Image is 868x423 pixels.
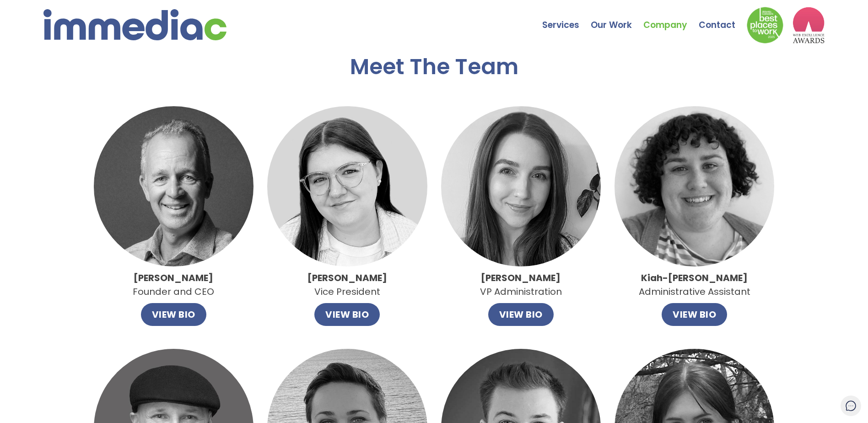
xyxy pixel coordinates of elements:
h2: Meet The Team [350,55,518,79]
a: Company [643,2,699,34]
strong: [PERSON_NAME] [134,271,213,284]
p: Administrative Assistant [639,271,750,298]
img: immediac [43,9,226,40]
a: Our Work [591,2,643,34]
a: Services [542,2,591,34]
button: VIEW BIO [662,303,727,326]
strong: [PERSON_NAME] [481,271,561,284]
img: Down [747,7,783,43]
strong: Kiah-[PERSON_NAME] [641,271,748,284]
a: Contact [699,2,747,34]
button: VIEW BIO [488,303,554,326]
p: VP Administration [480,271,562,298]
img: Alley.jpg [441,106,601,266]
button: VIEW BIO [141,303,206,326]
p: Founder and CEO [133,271,214,298]
p: Vice President [307,271,387,298]
strong: [PERSON_NAME] [307,271,387,284]
img: John.jpg [94,106,253,266]
img: imageedit_1_9466638877.jpg [615,106,774,266]
img: Catlin.jpg [267,106,427,266]
button: VIEW BIO [314,303,380,326]
img: logo2_wea_nobg.webp [793,7,825,43]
